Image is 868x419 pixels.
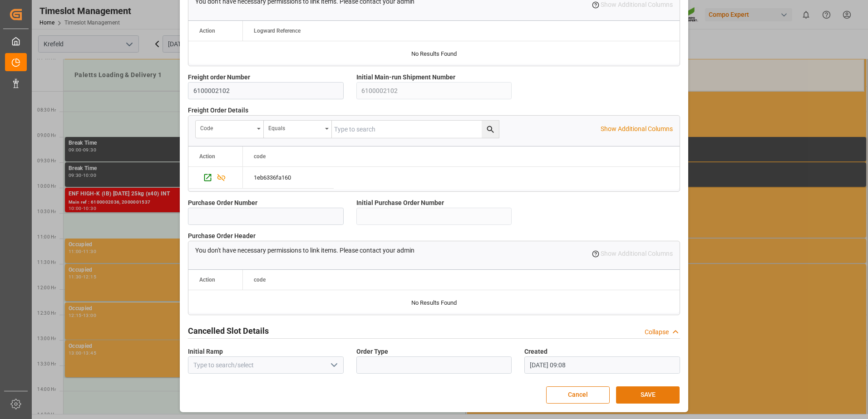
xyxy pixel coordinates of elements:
input: Type to search [332,121,499,138]
span: Purchase Order Header [188,231,256,241]
button: search button [482,121,499,138]
button: SAVE [616,386,680,404]
p: You don't have necessary permissions to link items. Please contact your admin [195,246,414,255]
button: open menu [326,358,340,372]
span: code [254,277,266,283]
span: Created [524,347,547,356]
div: Equals [268,122,322,132]
input: DD.MM.YYYY HH:MM [524,356,680,374]
span: Initial Ramp [188,347,223,356]
button: Cancel [546,386,610,404]
div: Collapse [645,327,669,337]
span: code [254,153,266,160]
div: Press SPACE to select this row. [243,167,334,189]
h2: Cancelled Slot Details [188,325,269,337]
span: Freight order Number [188,73,250,82]
span: Purchase Order Number [188,198,257,208]
div: Press SPACE to select this row. [188,167,243,189]
div: code [200,122,254,132]
span: Order Type [356,347,388,356]
div: 1eb6336fa160 [243,167,334,188]
div: Action [199,277,215,283]
div: Action [199,28,215,34]
span: Freight Order Details [188,106,248,115]
span: Logward Reference [254,28,301,34]
button: open menu [196,121,264,138]
div: Action [199,153,215,160]
p: Show Additional Columns [601,124,673,134]
span: Initial Purchase Order Number [356,198,444,208]
span: Initial Main-run Shipment Number [356,73,455,82]
input: Type to search/select [188,356,344,374]
button: open menu [264,121,332,138]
